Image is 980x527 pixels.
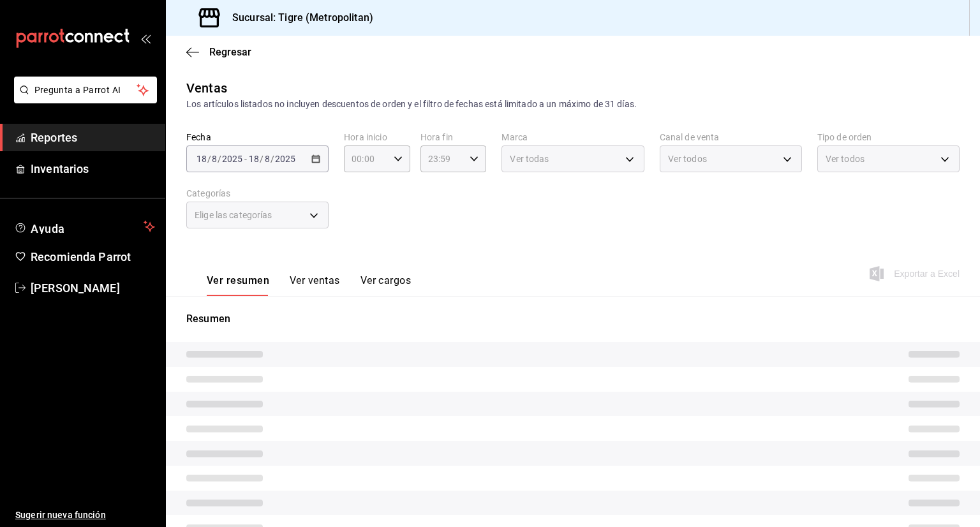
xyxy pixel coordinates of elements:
span: [PERSON_NAME] [31,279,155,297]
div: navigation tabs [207,274,411,296]
span: Ver todos [826,152,865,165]
span: Elige las categorías [195,209,272,221]
span: / [207,154,211,164]
input: -- [211,154,218,164]
span: Inventarios [31,160,155,177]
input: ---- [274,154,296,164]
span: / [260,154,264,164]
span: Recomienda Parrot [31,248,155,265]
span: Ver todas [510,152,549,165]
span: Ayuda [31,219,138,234]
label: Tipo de orden [817,133,960,142]
div: Los artículos listados no incluyen descuentos de orden y el filtro de fechas está limitado a un m... [186,98,960,111]
p: Resumen [186,311,960,327]
label: Canal de venta [660,133,802,142]
span: Ver todos [668,152,707,165]
button: Regresar [186,46,251,58]
label: Categorías [186,189,329,198]
label: Hora inicio [344,133,410,142]
input: -- [196,154,207,164]
button: Pregunta a Parrot AI [14,77,157,103]
h3: Sucursal: Tigre (Metropolitan) [222,10,373,26]
span: Sugerir nueva función [15,508,155,522]
label: Hora fin [420,133,487,142]
span: Regresar [209,46,251,58]
span: Pregunta a Parrot AI [34,84,137,97]
a: Pregunta a Parrot AI [9,93,157,106]
button: Ver ventas [290,274,340,296]
span: - [244,154,247,164]
input: -- [248,154,260,164]
input: -- [264,154,271,164]
label: Marca [501,133,644,142]
label: Fecha [186,133,329,142]
input: ---- [221,154,243,164]
button: open_drawer_menu [140,33,151,43]
span: / [271,154,274,164]
div: Ventas [186,78,227,98]
button: Ver cargos [360,274,412,296]
button: Ver resumen [207,274,269,296]
span: Reportes [31,129,155,146]
span: / [218,154,221,164]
